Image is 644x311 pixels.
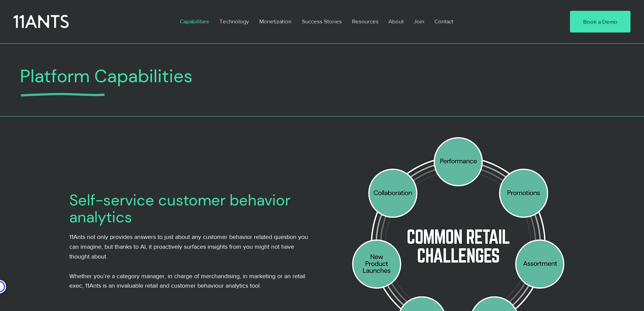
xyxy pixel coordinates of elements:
[570,11,630,32] a: Book a Demo
[385,14,407,29] p: About
[383,14,409,29] a: About
[297,14,347,29] a: Success Stories
[20,64,193,88] span: Platform Capabilities
[431,14,457,29] p: Contact
[409,14,429,29] a: Join
[175,14,549,29] nav: Site
[216,14,252,29] p: Technology
[175,14,214,29] a: Capabilities
[176,14,212,29] p: Capabilities
[429,14,459,29] a: Contact
[347,14,383,29] a: Resources
[214,14,254,29] a: Technology
[69,273,305,289] span: Whether you’re a category manager, in charge of merchandising, in marketing or an retail exec, 11...
[410,14,428,29] p: Join
[349,14,382,29] p: Resources
[583,18,617,26] span: Book a Demo
[299,14,345,29] p: Success Stories
[256,14,295,29] p: Monetization
[254,14,297,29] a: Monetization
[69,234,308,260] span: 11Ants not only provides answers to just about any customer behavior related question you can ima...
[69,190,290,227] span: Self-service customer behavior analytics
